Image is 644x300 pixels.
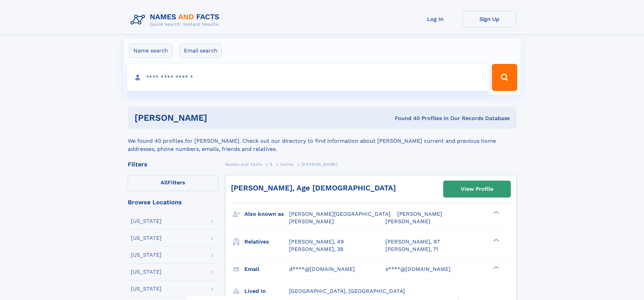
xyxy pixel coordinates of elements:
[492,238,500,242] div: ❯
[408,11,462,27] a: Log In
[385,238,440,246] a: [PERSON_NAME], 97
[270,160,273,168] a: S
[289,238,344,246] a: [PERSON_NAME], 49
[492,64,517,91] button: Search Button
[289,288,405,294] span: [GEOGRAPHIC_DATA], [GEOGRAPHIC_DATA]
[385,246,438,253] a: [PERSON_NAME], 71
[128,199,218,205] div: Browse Locations
[244,285,289,297] h3: Lived in
[397,211,442,217] span: [PERSON_NAME]
[301,115,510,122] div: Found 40 Profiles In Our Records Database
[270,162,273,167] span: S
[244,236,289,248] h3: Relatives
[289,246,343,253] a: [PERSON_NAME], 38
[385,218,430,225] span: [PERSON_NAME]
[492,265,500,270] div: ❯
[244,208,289,220] h3: Also known as
[492,210,500,215] div: ❯
[225,160,262,168] a: Names and Facts
[180,44,222,58] label: Email search
[161,179,168,186] span: All
[128,11,225,29] img: Logo Names and Facts
[289,218,334,225] span: [PERSON_NAME]
[280,162,294,167] span: Salina
[462,11,517,27] a: Sign Up
[302,162,338,167] span: [PERSON_NAME]
[127,64,489,91] input: search input
[128,129,517,153] div: We found 40 profiles for [PERSON_NAME]. Check out our directory to find information about [PERSON...
[128,161,218,167] div: Filters
[131,269,162,275] div: [US_STATE]
[129,44,172,58] label: Name search
[280,160,294,168] a: Salina
[289,211,390,217] span: [PERSON_NAME][GEOGRAPHIC_DATA]
[461,181,493,197] div: View Profile
[244,263,289,275] h3: Email
[131,286,162,292] div: [US_STATE]
[131,252,162,258] div: [US_STATE]
[131,218,162,224] div: [US_STATE]
[128,175,218,191] label: Filters
[131,235,162,241] div: [US_STATE]
[444,181,510,197] a: View Profile
[231,184,396,192] a: [PERSON_NAME], Age [DEMOGRAPHIC_DATA]
[135,114,301,122] h1: [PERSON_NAME]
